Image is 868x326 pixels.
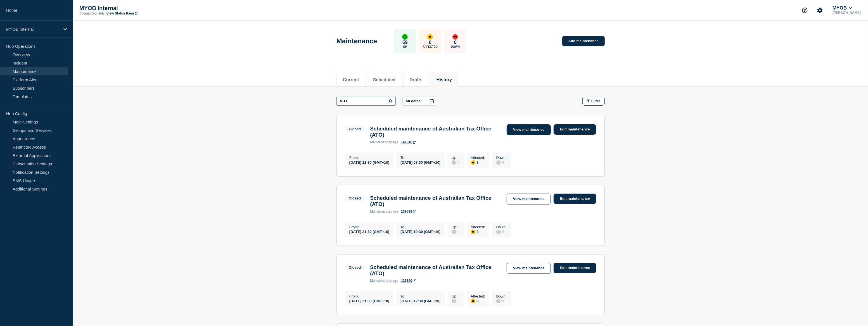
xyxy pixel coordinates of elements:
[452,299,456,303] div: disabled
[400,294,440,298] p: To :
[400,225,440,229] p: To :
[496,294,507,298] p: Down :
[471,160,475,165] div: affected
[471,230,475,234] div: affected
[471,294,485,298] p: Affected :
[79,5,191,11] p: MYOB Internal
[403,45,407,48] p: Up
[349,156,389,160] p: From :
[402,34,408,40] div: up
[349,196,361,200] div: Closed
[370,140,390,144] span: maintenance
[799,4,811,16] button: Support
[507,263,551,274] a: View maintenance
[349,160,389,165] div: [DATE] 22:30 (GMT+10)
[400,156,440,160] p: To :
[6,27,60,32] p: MYOB Internal
[452,225,459,229] p: Up :
[496,225,507,229] p: Down :
[452,156,459,160] p: Up :
[507,124,551,135] a: View maintenance
[496,229,507,234] div: 0
[452,160,456,165] div: disabled
[496,298,507,303] div: 0
[471,225,485,229] p: Affected :
[554,194,596,204] a: Edit maintenance
[437,77,452,82] button: History
[429,40,431,45] p: 0
[336,97,396,106] input: Search maintenances
[562,36,605,46] a: Add maintenance
[373,77,396,82] button: Scheduled
[401,140,416,144] a: 141816
[370,210,398,213] p: page
[452,229,459,234] div: 0
[427,34,433,40] div: affected
[405,99,421,103] p: All dates
[343,77,359,82] button: Current
[454,40,457,45] p: 0
[452,294,459,298] p: Up :
[496,156,507,160] p: Down :
[106,11,137,15] a: View Status Page
[370,279,398,283] p: page
[554,263,596,273] a: Edit maintenance
[79,11,104,15] p: Connected Hub
[471,156,485,160] p: Affected :
[402,40,408,45] p: 59
[400,229,440,234] div: [DATE] 10:30 (GMT+10)
[582,97,605,106] button: Filter
[423,45,438,48] p: Affected
[349,225,389,229] p: From :
[370,126,501,138] h3: Scheduled maintenance of Australian Tax Office (ATO)
[507,194,551,204] a: View maintenance
[370,195,501,207] h3: Scheduled maintenance of Australian Tax Office (ATO)
[336,37,377,45] h1: Maintenance
[349,229,389,234] div: [DATE] 21:30 (GMT+10)
[831,11,862,15] p: [PERSON_NAME]
[591,99,600,103] span: Filter
[471,299,475,303] div: affected
[400,160,440,165] div: [DATE] 07:30 (GMT+10)
[452,298,459,303] div: 0
[370,264,501,277] h3: Scheduled maintenance of Australian Tax Office (ATO)
[496,299,501,303] div: disabled
[451,45,460,48] p: Down
[349,265,361,270] div: Closed
[400,298,440,303] div: [DATE] 12:30 (GMT+10)
[349,298,389,303] div: [DATE] 21:30 (GMT+10)
[471,298,485,303] div: 8
[814,4,826,16] button: Account settings
[496,160,501,165] div: disabled
[401,279,416,283] a: 136140
[554,124,596,135] a: Edit maintenance
[471,229,485,234] div: 8
[401,210,416,213] a: 139638
[402,97,437,106] button: All dates
[471,160,485,165] div: 8
[370,210,390,213] span: maintenance
[370,279,390,283] span: maintenance
[452,230,456,234] div: disabled
[452,34,458,40] div: down
[370,140,398,144] p: page
[496,230,501,234] div: disabled
[349,294,389,298] p: From :
[452,160,459,165] div: 0
[496,160,507,165] div: 0
[349,127,361,131] div: Closed
[410,77,423,82] button: Drafts
[831,5,853,11] button: MYOB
